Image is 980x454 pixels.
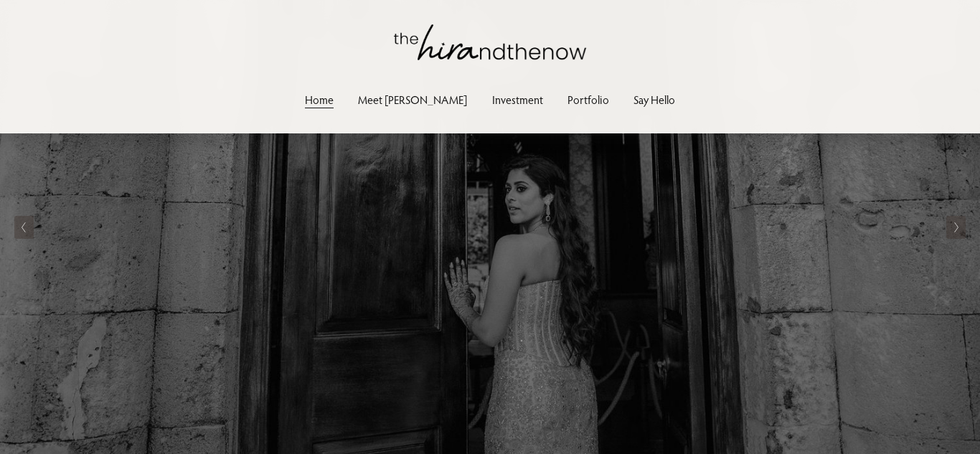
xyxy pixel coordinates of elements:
[946,216,966,239] button: Next Slide
[492,90,543,109] a: Investment
[567,90,609,109] a: Portfolio
[305,90,334,109] a: Home
[14,216,34,239] button: Previous Slide
[394,24,586,60] img: thehirandthenow
[358,90,467,109] a: Meet [PERSON_NAME]
[633,90,675,109] a: Say Hello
